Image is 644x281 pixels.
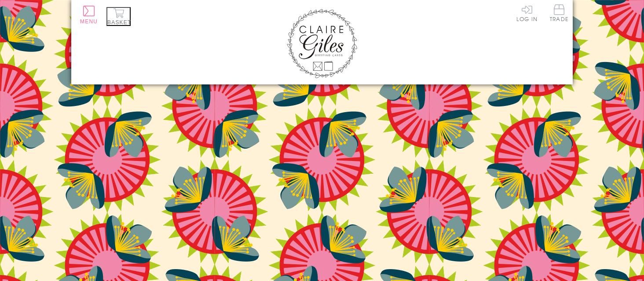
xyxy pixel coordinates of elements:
button: Menu [80,6,98,25]
span: Trade [550,4,568,22]
span: Menu [80,18,98,25]
a: Log In [516,4,538,22]
button: Basket [106,7,131,26]
img: Claire Giles Greetings Cards [287,9,357,78]
a: Trade [550,4,568,23]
